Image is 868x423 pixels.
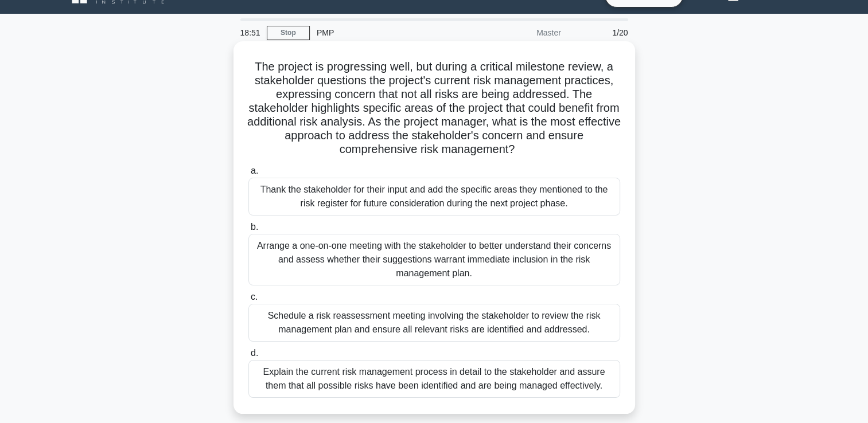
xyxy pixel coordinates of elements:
div: Thank the stakeholder for their input and add the specific areas they mentioned to the risk regis... [248,178,620,216]
span: d. [251,348,258,358]
div: 18:51 [233,21,267,44]
div: Arrange a one-on-one meeting with the stakeholder to better understand their concerns and assess ... [248,234,620,285]
div: Schedule a risk reassessment meeting involving the stakeholder to review the risk management plan... [248,304,620,342]
span: c. [251,292,258,301]
div: Master [468,21,568,44]
div: PMP [310,21,468,44]
h5: The project is progressing well, but during a critical milestone review, a stakeholder questions ... [247,60,621,157]
span: a. [251,166,258,175]
a: Stop [267,26,310,40]
div: 1/20 [568,21,635,44]
span: b. [251,222,258,232]
div: Explain the current risk management process in detail to the stakeholder and assure them that all... [248,360,620,398]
